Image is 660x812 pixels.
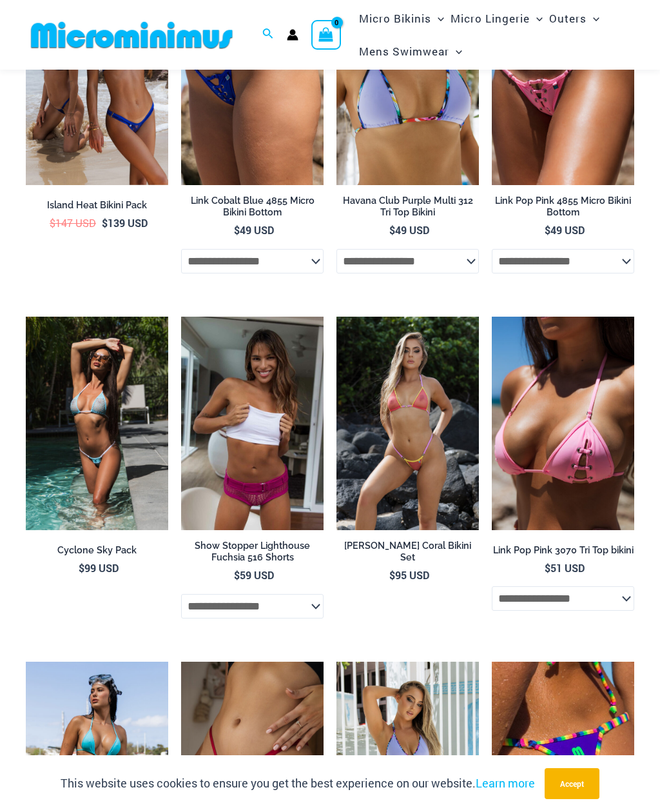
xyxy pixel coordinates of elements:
a: Link Pop Pink 3070 Top 01Link Pop Pink 3070 Top 4855 Bottom 06Link Pop Pink 3070 Top 4855 Bottom 06 [492,317,634,531]
img: Cyclone Sky 318 Top 4275 Bottom 04 [26,317,168,531]
h2: [PERSON_NAME] Coral Bikini Set [336,540,479,564]
a: Cyclone Sky 318 Top 4275 Bottom 04Cyclone Sky 318 Top 4275 Bottom 05Cyclone Sky 318 Top 4275 Bott... [26,317,168,531]
bdi: 49 USD [389,223,429,237]
a: Link Pop Pink 3070 Tri Top bikini [492,544,634,561]
button: Accept [545,768,599,799]
bdi: 99 USD [79,561,119,575]
h2: Link Cobalt Blue 4855 Micro Bikini Bottom [181,195,324,219]
span: $ [50,216,55,230]
h2: Island Heat Bikini Pack [26,199,168,212]
a: Cyclone Sky Pack [26,544,168,561]
span: Micro Lingerie [451,2,530,35]
a: Account icon link [287,29,298,41]
span: $ [545,223,550,237]
span: Micro Bikinis [359,2,431,35]
span: $ [102,216,108,230]
span: $ [389,223,395,237]
a: Island Heat Bikini Pack [26,199,168,216]
a: Link Pop Pink 4855 Micro Bikini Bottom [492,195,634,224]
img: Lighthouse Fuchsia 516 Shorts 04 [181,317,324,531]
h2: Link Pop Pink 3070 Tri Top bikini [492,544,634,557]
bdi: 139 USD [102,216,148,230]
span: Outers [549,2,587,35]
a: Mens SwimwearMenu ToggleMenu Toggle [356,35,465,68]
h2: Havana Club Purple Multi 312 Tri Top Bikini [336,195,479,219]
span: $ [234,568,240,582]
bdi: 49 USD [545,223,585,237]
span: Menu Toggle [587,2,599,35]
a: OutersMenu ToggleMenu Toggle [546,2,603,35]
bdi: 147 USD [50,216,96,230]
img: Link Pop Pink 3070 Top 01 [492,317,634,531]
span: $ [79,561,84,575]
img: MM SHOP LOGO FLAT [26,21,238,50]
bdi: 51 USD [545,561,585,575]
p: This website uses cookies to ensure you get the best experience on our website. [61,774,535,793]
a: View Shopping Cart, empty [311,20,341,50]
a: Havana Club Purple Multi 312 Tri Top Bikini [336,195,479,224]
a: Show Stopper Lighthouse Fuchsia 516 Shorts [181,540,324,569]
h2: Show Stopper Lighthouse Fuchsia 516 Shorts [181,540,324,564]
span: $ [545,561,550,575]
a: Learn more [476,775,535,791]
h2: Cyclone Sky Pack [26,544,168,557]
h2: Link Pop Pink 4855 Micro Bikini Bottom [492,195,634,219]
span: $ [234,223,240,237]
a: Link Cobalt Blue 4855 Micro Bikini Bottom [181,195,324,224]
a: [PERSON_NAME] Coral Bikini Set [336,540,479,569]
span: Menu Toggle [431,2,444,35]
bdi: 59 USD [234,568,274,582]
span: Menu Toggle [449,35,462,68]
a: Search icon link [262,26,274,43]
a: Lighthouse Fuchsia 516 Shorts 04Lighthouse Fuchsia 516 Shorts 05Lighthouse Fuchsia 516 Shorts 05 [181,317,324,531]
span: $ [389,568,395,582]
img: Maya Sunkist Coral 309 Top 469 Bottom 02 [336,317,479,531]
a: Micro BikinisMenu ToggleMenu Toggle [356,2,447,35]
span: Mens Swimwear [359,35,449,68]
bdi: 49 USD [234,223,274,237]
bdi: 95 USD [389,568,429,582]
a: Maya Sunkist Coral 309 Top 469 Bottom 02Maya Sunkist Coral 309 Top 469 Bottom 04Maya Sunkist Cora... [336,317,479,531]
a: Micro LingerieMenu ToggleMenu Toggle [447,2,546,35]
span: Menu Toggle [530,2,543,35]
